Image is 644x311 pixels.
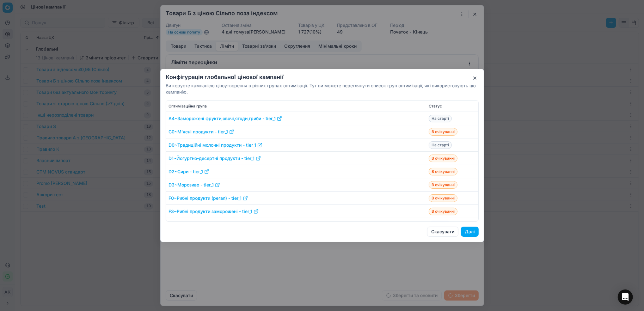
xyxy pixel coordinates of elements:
span: В очікуванні [429,168,457,175]
a: D1~Йогуртно-десертні продукти - tier_1 [169,155,261,162]
span: На старті [429,221,452,229]
button: Далі [461,227,479,237]
button: Скасувати [427,227,458,237]
p: Ви керуєте кампанією ціноутворення в різних групах оптимізації. Тут ви можете переглянути список ... [166,82,479,95]
a: A4~Заморожені фрукти,овочі,ягоди,гриби - tier_1 [169,115,282,122]
span: В очікуванні [429,194,457,202]
span: В очікуванні [429,208,457,215]
span: На старті [429,115,452,122]
a: D2~Сири - tier_1 [169,168,209,175]
span: На старті [429,141,452,149]
span: В очікуванні [429,155,457,162]
span: Оптимізаційна група [169,104,207,109]
a: D3~Морозиво - tier_1 [169,182,220,188]
a: F3~Рибні продукти заморожені - tier_1 [169,208,259,215]
a: D0~Традиційні молочні продукти - tier_1 [169,142,262,148]
a: F0~Рибні продукти (регал) - tier_1 [169,195,248,201]
span: В очікуванні [429,128,457,136]
span: Статус [429,104,442,109]
h2: Конфігурація глобальної цінової кампанії [166,74,479,80]
span: В очікуванні [429,181,457,189]
a: C0~М'ясні продукти - tier_1 [169,129,234,135]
